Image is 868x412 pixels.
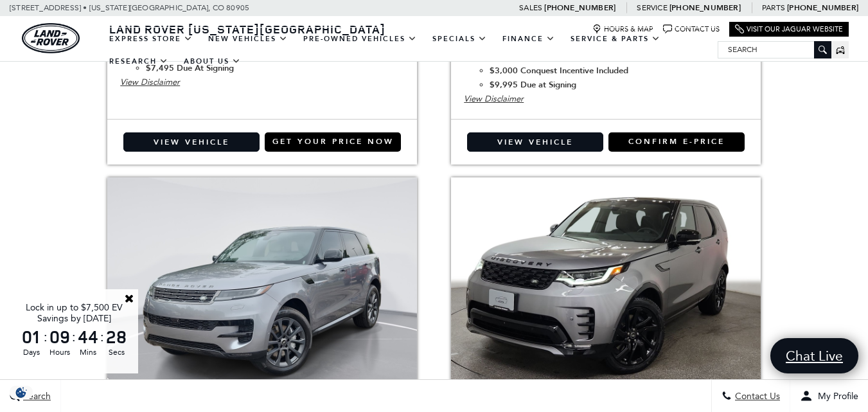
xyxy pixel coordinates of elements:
a: land-rover [22,23,80,53]
img: New 2025 Range Rover Sport SE All Wheel Drive SUV [107,177,417,409]
span: Parts [762,3,785,12]
span: : [72,327,76,346]
span: Chat Live [779,347,849,364]
span: Days [19,346,44,358]
span: Service [637,3,667,12]
a: [STREET_ADDRESS] • [US_STATE][GEOGRAPHIC_DATA], CO 80905 [10,3,249,12]
a: Service & Parts [563,28,668,50]
span: Sales [519,3,542,12]
span: Mins [76,346,100,358]
a: Chat Live [770,338,858,373]
strong: $7,495 Due At Signing [146,62,234,74]
strong: $3,000 Conquest Incentive Included [490,65,628,76]
span: 09 [48,328,72,346]
span: Hours [48,346,72,358]
span: Land Rover [US_STATE][GEOGRAPHIC_DATA] [109,21,385,37]
span: : [100,327,104,346]
a: [PHONE_NUMBER] [669,3,741,13]
a: View Vehicle [467,132,603,152]
div: View Disclaimer [464,92,748,106]
span: 28 [104,328,128,346]
a: EXPRESS STORE [102,28,200,50]
a: [PHONE_NUMBER] [544,3,616,13]
span: Secs [104,346,128,358]
section: Click to Open Cookie Consent Modal [6,386,36,399]
a: Get Your Price Now [265,132,401,152]
a: New Vehicles [200,28,296,50]
span: My Profile [813,391,858,402]
a: Contact Us [663,24,720,34]
a: Pre-Owned Vehicles [296,28,425,50]
a: Visit Our Jaguar Website [735,24,843,34]
a: Confirm E-Price [608,132,745,152]
img: New 2025 Discovery Dynamic SE [451,177,761,409]
a: About Us [176,50,249,73]
span: 01 [19,328,44,346]
a: View Vehicle [123,132,260,152]
a: Hours & Map [592,24,653,34]
span: Lock in up to $7,500 EV Savings by [DATE] [26,302,123,324]
span: Contact Us [732,391,780,402]
span: : [44,327,48,346]
img: Land Rover [22,23,80,53]
a: Close [123,292,135,304]
strong: $9,995 Due at Signing [490,79,576,91]
a: Research [102,50,176,73]
a: Finance [495,28,563,50]
a: Land Rover [US_STATE][GEOGRAPHIC_DATA] [102,21,393,37]
input: Search [718,42,831,57]
a: [PHONE_NUMBER] [787,3,858,13]
span: 44 [76,328,100,346]
div: View Disclaimer [120,75,404,89]
button: Open user profile menu [790,380,868,412]
img: Opt-Out Icon [6,386,36,399]
nav: Main Navigation [102,28,718,73]
a: Specials [425,28,495,50]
